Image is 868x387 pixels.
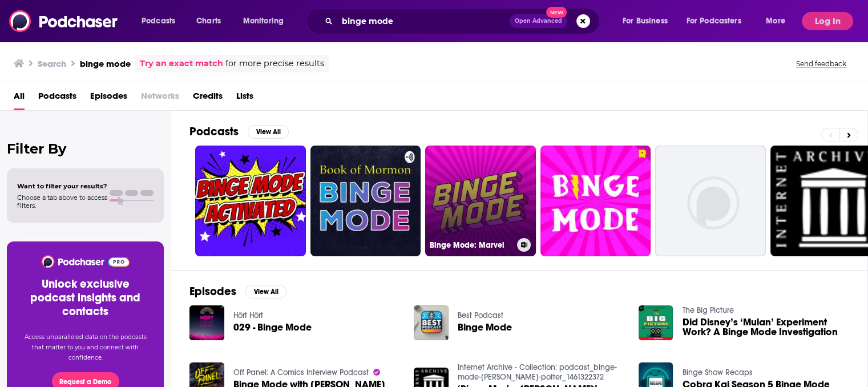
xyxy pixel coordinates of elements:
img: 029 - Binge Mode [189,305,224,340]
button: open menu [134,12,190,30]
input: Search podcasts, credits, & more... [337,12,510,30]
a: Binge Mode: Marvel [425,146,536,256]
span: For Business [623,13,668,29]
a: 029 - Binge Mode [233,322,312,332]
a: Episodes [90,87,127,110]
img: Podchaser - Follow, Share and Rate Podcasts [9,10,119,32]
a: The Big Picture [682,305,733,315]
span: for more precise results [225,57,324,70]
button: open menu [615,12,682,30]
span: Monitoring [243,13,284,29]
button: Send feedback [793,59,850,68]
a: Hört Hört [233,311,263,320]
h2: Podcasts [189,124,239,139]
a: Binge Mode [458,322,512,332]
h3: Unlock exclusive podcast insights and contacts [21,277,150,319]
button: View All [245,285,286,299]
span: New [546,7,567,18]
a: Lists [236,87,253,110]
div: Search podcasts, credits, & more... [317,8,611,34]
span: Networks [141,87,179,110]
a: Did Disney’s ‘Mulan’ Experiment Work? A Binge Mode Investigation [682,317,849,337]
span: Podcasts [142,13,175,29]
a: Podcasts [38,87,76,110]
button: open menu [758,12,800,30]
h2: Episodes [189,284,236,299]
a: EpisodesView All [189,284,286,299]
button: Log In [802,12,853,30]
a: Binge Show Recaps [682,368,752,377]
a: Try an exact match [140,57,223,70]
a: All [14,87,25,110]
a: PodcastsView All [189,124,289,139]
span: Open Advanced [515,18,562,24]
span: More [766,13,785,29]
h3: Search [38,58,66,69]
img: Podchaser - Follow, Share and Rate Podcasts [41,255,130,268]
p: Access unparalleled data on the podcasts that matter to you and connect with confidence. [21,332,150,363]
img: Binge Mode [414,305,449,340]
a: Off Panel: A Comics Interview Podcast [233,368,369,377]
span: For Podcasters [687,13,741,29]
h2: Filter By [7,140,164,157]
h3: binge mode [80,58,131,69]
button: Open AdvancedNew [510,14,567,28]
a: Best Podcast [458,311,503,320]
a: Charts [189,12,228,30]
a: Credits [193,87,223,110]
button: open menu [679,12,758,30]
img: Did Disney’s ‘Mulan’ Experiment Work? A Binge Mode Investigation [639,305,673,340]
span: Want to filter your results? [17,182,107,190]
a: Internet Archive - Collection: podcast_binge-mode-harry-potter_1461322372 [458,362,617,382]
span: Choose a tab above to access filters. [17,193,107,209]
button: View All [248,125,289,139]
span: Charts [196,13,221,29]
button: open menu [235,12,298,30]
h3: Binge Mode: Marvel [430,240,512,250]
